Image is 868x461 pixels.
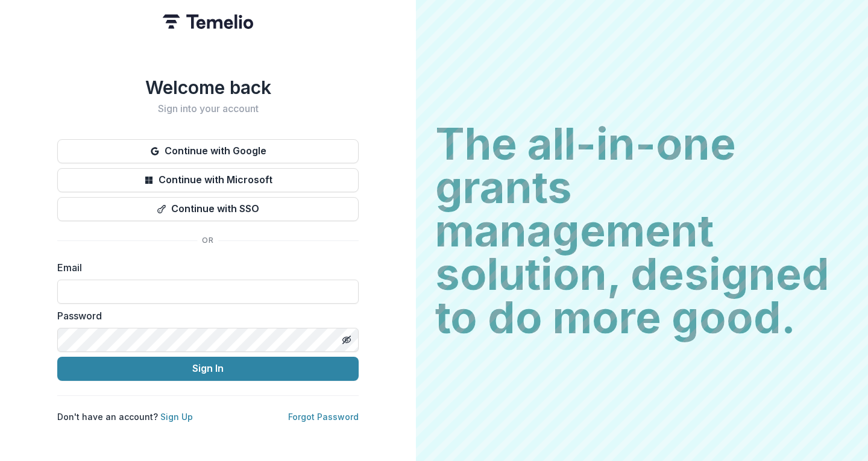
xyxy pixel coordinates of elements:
button: Toggle password visibility [337,330,356,350]
h2: Sign into your account [57,103,359,114]
button: Continue with Microsoft [57,168,359,192]
a: Forgot Password [288,412,359,422]
button: Continue with SSO [57,197,359,221]
img: Temelio [163,14,253,29]
a: Sign Up [160,412,193,422]
label: Password [57,309,351,323]
h1: Welcome back [57,77,359,98]
label: Email [57,260,351,275]
button: Sign In [57,357,359,381]
p: Don't have an account? [57,410,193,423]
button: Continue with Google [57,139,359,163]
